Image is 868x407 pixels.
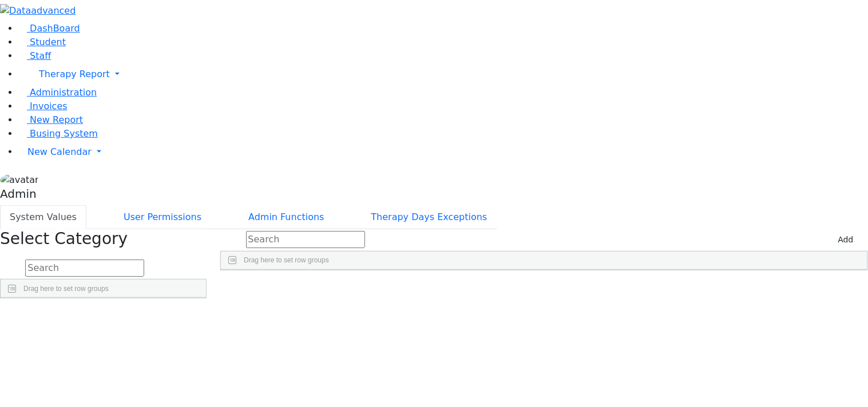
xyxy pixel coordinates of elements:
[18,37,66,47] a: Student
[25,260,144,277] input: Search
[30,101,68,111] span: Invoices
[244,256,329,264] span: Drag here to set row groups
[246,231,365,248] input: Search
[362,205,497,229] button: Therapy Days Exceptions
[18,141,868,163] a: New Calendar
[30,87,97,98] span: Administration
[18,23,80,34] a: DashBoard
[30,50,51,61] span: Staff
[30,128,98,139] span: Busing System
[18,101,68,111] a: Invoices
[18,50,51,61] a: Staff
[23,285,109,293] span: Drag here to set row groups
[30,23,80,34] span: DashBoard
[114,205,211,229] button: User Permissions
[27,146,92,157] span: New Calendar
[18,128,98,139] a: Busing System
[18,63,868,86] a: Therapy Report
[833,231,859,249] button: Add
[30,37,66,47] span: Student
[30,114,83,125] span: New Report
[239,205,334,229] button: Admin Functions
[18,87,97,98] a: Administration
[39,69,110,79] span: Therapy Report
[18,114,83,125] a: New Report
